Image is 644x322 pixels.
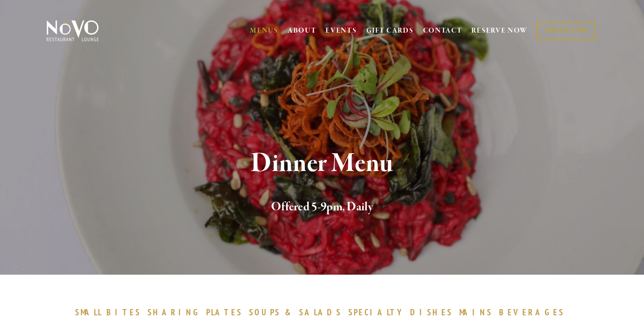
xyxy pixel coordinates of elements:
[148,307,247,318] a: SHARINGPLATES
[249,307,346,318] a: SOUPS&SALADS
[299,307,342,318] span: SALADS
[499,307,564,318] span: BEVERAGES
[326,26,356,35] a: EVENTS
[206,307,242,318] span: PLATES
[61,198,583,217] h2: Offered 5-9pm, Daily
[410,307,453,318] span: DISHES
[499,307,569,318] a: BEVERAGES
[471,22,528,39] a: RESERVE NOW
[148,307,202,318] span: SHARING
[366,22,414,39] a: GIFT CARDS
[75,307,102,318] span: SMALL
[459,307,497,318] a: MAINS
[537,22,595,40] a: ORDER NOW
[45,20,101,42] img: Novo Restaurant &amp; Lounge
[285,307,295,318] span: &
[250,26,278,35] a: MENUS
[459,307,493,318] span: MAINS
[348,307,406,318] span: SPECIALTY
[61,149,583,178] h1: Dinner Menu
[423,22,462,39] a: CONTACT
[106,307,141,318] span: BITES
[249,307,280,318] span: SOUPS
[348,307,457,318] a: SPECIALTYDISHES
[75,307,145,318] a: SMALLBITES
[288,26,317,35] a: ABOUT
